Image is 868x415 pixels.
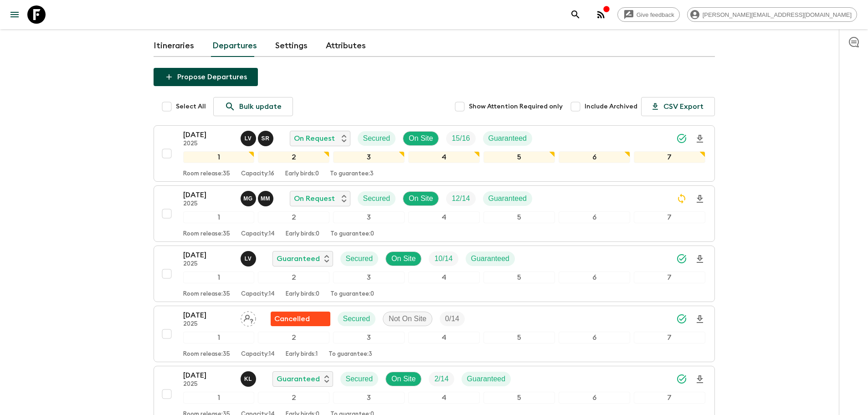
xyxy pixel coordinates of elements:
p: 2 / 14 [434,374,448,384]
p: Guaranteed [488,133,527,144]
p: [DATE] [183,190,233,200]
div: 7 [634,392,705,404]
p: Guaranteed [488,193,527,204]
button: LV [241,251,258,266]
div: 5 [483,332,555,343]
div: 5 [483,211,555,223]
div: Trip Fill [429,251,458,266]
p: [DATE] [183,310,233,321]
p: Guaranteed [471,253,510,264]
div: 2 [258,332,329,343]
p: Guaranteed [277,253,320,264]
p: 2025 [183,140,233,148]
p: Early birds: 1 [286,351,318,358]
div: [PERSON_NAME][EMAIL_ADDRESS][DOMAIN_NAME] [687,7,857,22]
svg: Synced Successfully [676,313,687,324]
div: Trip Fill [440,312,465,326]
span: Lucas Valentim [241,254,258,261]
div: 4 [408,211,480,223]
a: Itineraries [154,35,194,57]
div: 3 [333,272,405,283]
div: 3 [333,392,405,404]
button: [DATE]2025Marcella Granatiere, Matias MolinaOn RequestSecuredOn SiteTrip FillGuaranteed1234567Roo... [154,185,715,242]
div: 2 [258,211,329,223]
p: Secured [363,193,390,204]
div: Trip Fill [429,372,454,386]
button: [DATE]2025Assign pack leaderFlash Pack cancellationSecuredNot On SiteTrip Fill1234567Room release... [154,306,715,362]
div: Secured [358,191,396,206]
p: 2025 [183,321,233,328]
p: L V [245,135,252,142]
p: On Site [391,374,416,384]
p: Capacity: 14 [241,231,275,238]
div: Secured [358,131,396,146]
div: Not On Site [383,312,432,326]
p: To guarantee: 0 [330,231,374,238]
div: 4 [408,332,480,343]
div: 4 [408,151,480,163]
p: Secured [343,313,370,324]
p: To guarantee: 3 [329,351,372,358]
div: 1 [183,211,255,223]
p: 2025 [183,261,233,268]
a: Bulk update [213,97,293,116]
p: [DATE] [183,250,233,261]
div: 6 [559,272,630,283]
a: Give feedback [617,7,680,22]
p: Early birds: 0 [285,170,319,178]
div: 1 [183,151,255,163]
p: M M [261,195,270,202]
svg: Synced Successfully [676,374,687,384]
div: On Site [385,251,421,266]
button: CSV Export [641,97,715,116]
p: 0 / 14 [445,313,459,324]
a: Settings [275,35,308,57]
span: Marcella Granatiere, Matias Molina [241,194,275,201]
span: Give feedback [632,11,679,18]
div: 5 [483,392,555,404]
div: 5 [483,272,555,283]
p: Capacity: 16 [241,170,274,178]
p: On Site [409,133,433,144]
svg: Download Onboarding [694,314,705,325]
p: Secured [346,253,373,264]
div: 7 [634,211,705,223]
button: menu [5,5,24,24]
div: 5 [483,151,555,163]
div: On Site [385,372,421,386]
div: Trip Fill [446,191,475,206]
div: 2 [258,151,329,163]
svg: Download Onboarding [694,133,705,144]
span: Show Attention Required only [469,102,563,111]
p: 12 / 14 [452,193,470,204]
span: Select All [176,102,206,111]
div: Secured [340,372,379,386]
p: Room release: 35 [183,170,230,178]
p: Early birds: 0 [286,291,319,298]
button: KL [241,371,258,387]
span: Include Archived [585,102,637,111]
div: Flash Pack cancellation [271,312,330,326]
p: L V [245,255,252,262]
div: 2 [258,272,329,283]
p: Guaranteed [277,374,320,384]
div: 1 [183,392,255,404]
button: MGMM [241,191,275,206]
p: Capacity: 14 [241,291,275,298]
button: LVSR [241,131,275,146]
p: Capacity: 14 [241,351,275,358]
div: 4 [408,272,480,283]
p: 15 / 16 [452,133,470,144]
p: Secured [363,133,390,144]
p: Room release: 35 [183,291,230,298]
span: Karen Leiva [241,374,258,381]
svg: Download Onboarding [694,374,705,385]
p: [DATE] [183,370,233,381]
div: 7 [634,151,705,163]
div: 2 [258,392,329,404]
p: Not On Site [389,313,426,324]
button: search adventures [566,5,585,24]
div: 6 [559,211,630,223]
div: Secured [338,312,376,326]
a: Departures [212,35,257,57]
